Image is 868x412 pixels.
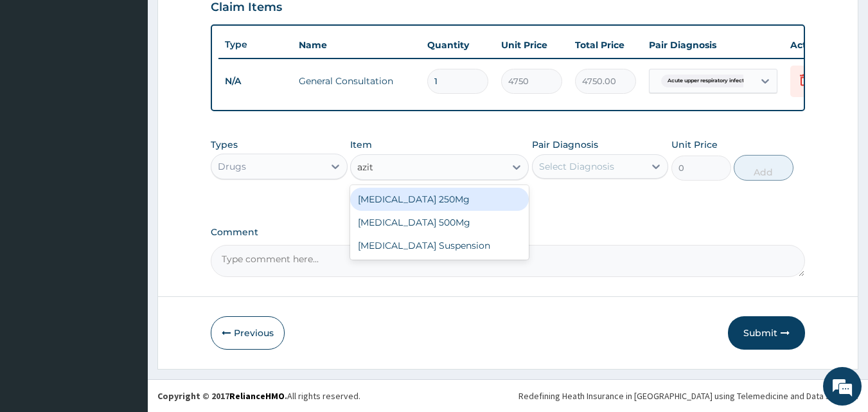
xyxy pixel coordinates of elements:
[518,390,858,402] div: Redefining Heath Insurance in [GEOGRAPHIC_DATA] using Telemedicine and Data Science!
[350,138,372,151] label: Item
[218,33,292,57] th: Type
[292,68,421,94] td: General Consultation
[218,69,292,93] td: N/A
[211,6,242,37] div: Minimize live chat window
[75,124,177,254] span: We're online!
[784,32,848,58] th: Actions
[671,138,718,151] label: Unit Price
[532,138,598,151] label: Pair Diagnosis
[211,139,238,150] label: Types
[642,32,784,58] th: Pair Diagnosis
[350,211,529,234] div: [MEDICAL_DATA] 500Mg
[148,379,868,412] footer: All rights reserved.
[218,160,246,173] div: Drugs
[495,32,569,58] th: Unit Price
[421,32,495,58] th: Quantity
[569,32,642,58] th: Total Price
[350,234,529,257] div: [MEDICAL_DATA] Suspension
[24,64,52,96] img: d_794563401_company_1708531726252_794563401
[350,188,529,211] div: [MEDICAL_DATA] 250Mg
[734,155,793,181] button: Add
[728,316,805,350] button: Submit
[292,32,421,58] th: Name
[6,275,245,320] textarea: Type your message and hit 'Enter'
[661,75,754,87] span: Acute upper respiratory infect...
[211,227,806,238] label: Comment
[67,72,216,89] div: Chat with us now
[539,160,614,173] div: Select Diagnosis
[157,390,287,402] strong: Copyright © 2017 .
[211,316,285,350] button: Previous
[229,390,285,402] a: RelianceHMO
[211,1,282,15] h3: Claim Items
